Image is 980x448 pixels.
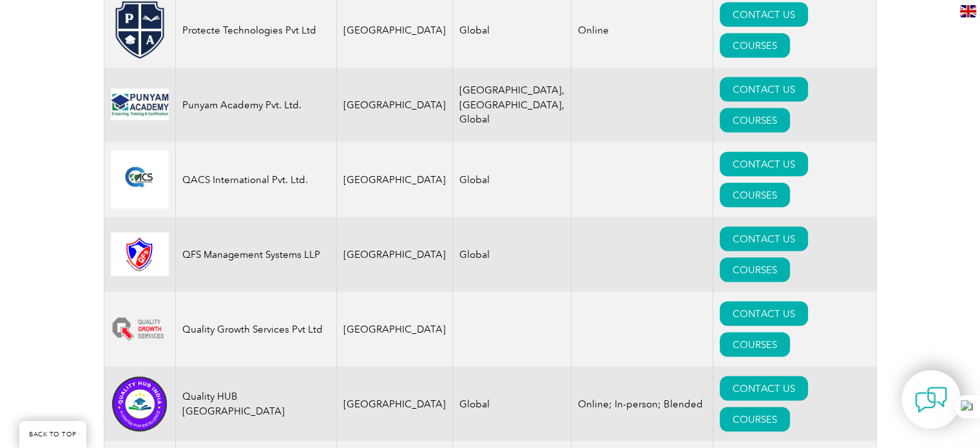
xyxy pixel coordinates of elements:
a: CONTACT US [720,77,808,102]
a: CONTACT US [720,302,808,326]
td: Global [452,142,571,217]
a: BACK TO TOP [19,421,86,448]
td: Punyam Academy Pvt. Ltd. [175,68,336,142]
img: 38538332-76f2-ef11-be21-002248955c5a-logo.png [111,315,169,344]
a: COURSES [720,407,790,432]
td: Global [452,367,571,442]
td: QFS Management Systems LLP [175,217,336,292]
img: dab4f91b-8493-ec11-b400-00224818189b-logo.jpg [111,151,169,209]
img: cda1a11f-79ac-ef11-b8e8-000d3acc3d9c-logo.png [111,1,169,59]
a: COURSES [720,108,790,133]
a: CONTACT US [720,376,808,401]
img: 0b361341-efa0-ea11-a812-000d3ae11abd-logo.jpg [111,233,169,277]
td: Global [452,217,571,292]
a: CONTACT US [720,3,808,27]
img: 1f5f17b3-71f2-ef11-be21-002248955c5a-logo.png [111,375,169,433]
td: [GEOGRAPHIC_DATA] [336,68,452,142]
td: [GEOGRAPHIC_DATA] [336,142,452,217]
td: [GEOGRAPHIC_DATA] [336,367,452,442]
a: COURSES [720,258,790,282]
td: [GEOGRAPHIC_DATA] [336,217,452,292]
img: f556cbbb-8793-ea11-a812-000d3a79722d-logo.jpg [111,89,169,121]
td: Online; In-person; Blended [571,367,713,442]
img: contact-chat.png [915,384,947,416]
a: COURSES [720,333,790,357]
a: CONTACT US [720,152,808,177]
a: CONTACT US [720,227,808,251]
td: [GEOGRAPHIC_DATA], [GEOGRAPHIC_DATA], Global [452,68,571,142]
td: [GEOGRAPHIC_DATA] [336,292,452,367]
a: COURSES [720,34,790,58]
img: en [960,5,976,17]
td: QACS International Pvt. Ltd. [175,142,336,217]
td: Quality HUB [GEOGRAPHIC_DATA] [175,367,336,442]
a: COURSES [720,183,790,208]
td: Quality Growth Services Pvt Ltd [175,292,336,367]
